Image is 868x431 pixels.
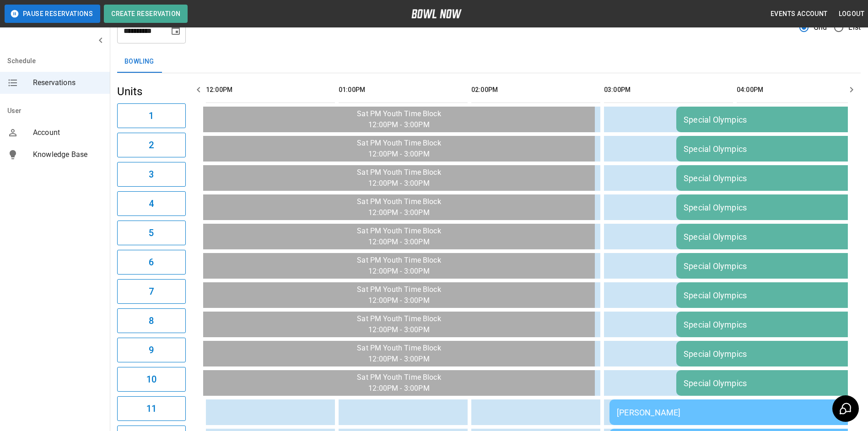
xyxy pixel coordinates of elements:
button: 9 [117,338,186,362]
h6: 3 [149,167,154,182]
h5: Units [117,84,186,99]
span: Account [33,127,102,138]
button: 1 [117,103,186,128]
button: Events Account [767,5,831,22]
h6: 8 [149,313,154,328]
img: logo [411,9,462,18]
button: 10 [117,367,186,392]
th: 12:00PM [206,77,335,103]
button: 11 [117,396,186,421]
button: 3 [117,162,186,187]
button: 4 [117,191,186,216]
h6: 5 [149,226,154,240]
button: 2 [117,133,186,157]
h6: 7 [149,284,154,299]
div: inventory tabs [117,51,861,73]
h6: 4 [149,196,154,211]
h6: 11 [146,401,156,416]
button: Logout [835,5,868,22]
span: Reservations [33,77,102,88]
h6: 2 [149,138,154,152]
button: Bowling [117,51,162,73]
div: [PERSON_NAME] [617,408,866,417]
h6: 9 [149,343,154,357]
button: 6 [117,250,186,275]
button: Choose date, selected date is Sep 27, 2025 [167,22,185,40]
button: 7 [117,279,186,304]
button: Pause Reservations [5,5,100,23]
span: Grid [814,22,827,33]
h6: 10 [146,372,156,387]
span: Knowledge Base [33,149,102,160]
h6: 1 [149,108,154,123]
button: Create Reservation [104,5,188,23]
button: 8 [117,308,186,333]
span: List [848,22,861,33]
button: 5 [117,221,186,245]
h6: 6 [149,255,154,269]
